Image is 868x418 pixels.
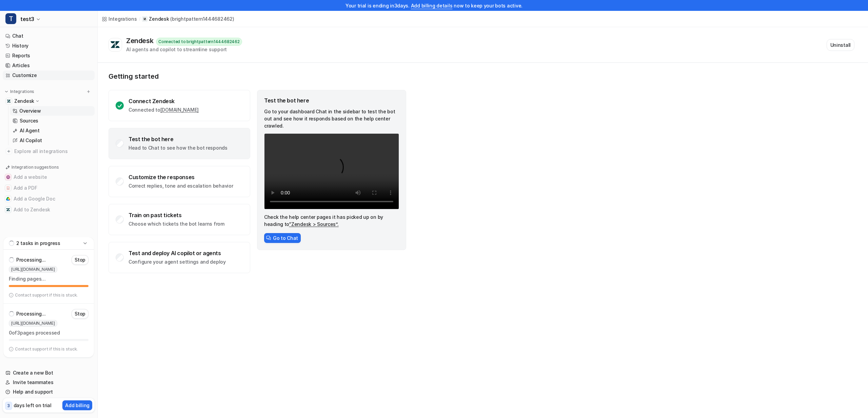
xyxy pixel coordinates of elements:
p: Contact support if this is stuck. [15,292,78,298]
img: Add a website [6,175,10,179]
a: Invite teammates [3,378,95,387]
p: 3 [7,403,10,409]
div: Zendesk [126,37,156,45]
p: Integration suggestions [12,164,59,170]
span: [URL][DOMAIN_NAME] [9,320,57,327]
p: Processing... [16,310,45,317]
span: T [5,13,16,24]
p: Stop [75,256,85,263]
button: Add a Google DocAdd a Google Doc [3,193,95,204]
p: Processing... [16,256,45,263]
div: Customize the responses [129,174,233,180]
video: Your browser does not support the video tag. [264,133,399,209]
p: 2 tasks in progress [16,240,60,247]
div: Train on past tickets [129,212,224,218]
div: Connected to brightpattern1444682462 [156,38,242,46]
p: AI Agent [20,127,40,134]
p: Head to Chat to see how the bot responds [129,145,228,151]
a: Integrations [102,15,137,22]
span: / [139,16,140,22]
p: Integrations [10,89,34,94]
div: Integrations [108,15,137,22]
span: test3 [20,14,34,24]
img: Add a PDF [6,186,10,190]
a: Articles [3,61,95,70]
p: Connected to [129,107,199,113]
div: Connect Zendesk [129,98,199,104]
button: Go to Chat [264,233,301,243]
a: Create a new Bot [3,368,95,378]
p: Add billing [65,402,90,409]
img: Zendesk [7,99,11,103]
span: [URL][DOMAIN_NAME] [9,266,57,273]
img: menu_add.svg [86,89,91,94]
p: AI Copilot [20,137,42,144]
a: Add billing details [411,3,453,8]
a: Zendesk(brightpattern1444682462) [142,16,234,22]
button: Add to ZendeskAdd to Zendesk [3,204,95,215]
a: Sources [10,116,95,126]
p: Getting started [108,72,407,80]
div: Test the bot here [129,136,228,142]
button: Uninstall [827,39,854,51]
a: Chat [3,31,95,41]
a: Help and support [3,387,95,397]
a: [DOMAIN_NAME] [160,107,199,113]
span: Explore all integrations [14,146,92,157]
a: Reports [3,51,95,60]
a: History [3,41,95,51]
p: Go to your dashboard Chat in the sidebar to test the bot out and see how it responds based on the... [264,108,399,129]
a: Overview [10,106,95,116]
p: Zendesk [14,98,34,104]
button: Add a websiteAdd a website [3,172,95,183]
img: ChatIcon [266,235,271,240]
img: expand menu [4,89,9,94]
div: AI agents and copilot to streamline support [126,46,242,53]
p: Configure your agent settings and deploy [129,259,226,265]
button: Add billing [62,400,92,410]
p: days left on trial [14,402,52,409]
p: Stop [75,310,85,317]
p: Sources [20,117,38,124]
div: Test and deploy AI copilot or agents [129,250,226,256]
a: Explore all integrations [3,147,95,156]
a: AI Agent [10,126,95,135]
button: Stop [72,309,88,319]
p: 0 of 3 pages processed [9,329,88,336]
p: Correct replies, tone and escalation behavior [129,183,233,189]
p: Choose which tickets the bot learns from [129,221,224,227]
p: ( brightpattern1444682462 ) [170,16,234,22]
p: Contact support if this is stuck. [15,346,78,352]
a: “Zendesk > Sources”. [289,221,338,227]
img: explore all integrations [5,148,12,155]
p: Check the help center pages it has picked up on by heading to [264,213,399,228]
div: Test the bot here [264,97,399,104]
img: Add a Google Doc [6,197,10,201]
a: Customize [3,71,95,80]
img: Zendesk logo [110,41,120,49]
p: Zendesk [149,16,169,22]
button: Stop [72,255,88,265]
img: Add to Zendesk [6,208,10,212]
button: Add a PDFAdd a PDF [3,183,95,193]
a: AI Copilot [10,136,95,145]
p: Finding pages… [9,275,88,282]
button: Integrations [3,88,36,95]
p: Overview [19,108,41,114]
